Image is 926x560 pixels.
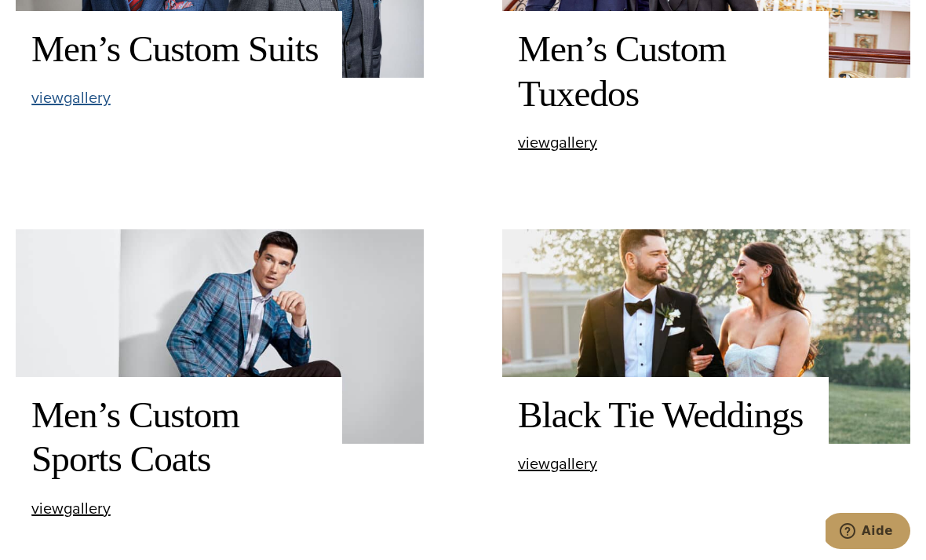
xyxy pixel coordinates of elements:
span: view gallery [518,452,597,475]
h2: Men’s Custom Sports Coats [31,393,326,481]
h2: Men’s Custom Tuxedos [518,27,813,115]
a: viewgallery [31,500,111,517]
img: Client in blue bespoke Loro Piana sportscoat, white shirt. [16,229,424,444]
h2: Black Tie Weddings [518,393,813,437]
a: viewgallery [518,456,597,472]
span: view gallery [31,86,111,109]
img: Bride & groom outside. Bride wearing low cut wedding dress. Groom wearing wedding tuxedo by Zegna. [502,229,910,444]
a: viewgallery [31,90,111,106]
h2: Men’s Custom Suits [31,27,326,71]
span: view gallery [31,496,111,520]
iframe: Ouvre un widget dans lequel vous pouvez chatter avec l’un de nos agents [826,513,910,552]
span: view gallery [518,130,597,154]
a: viewgallery [518,134,597,151]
